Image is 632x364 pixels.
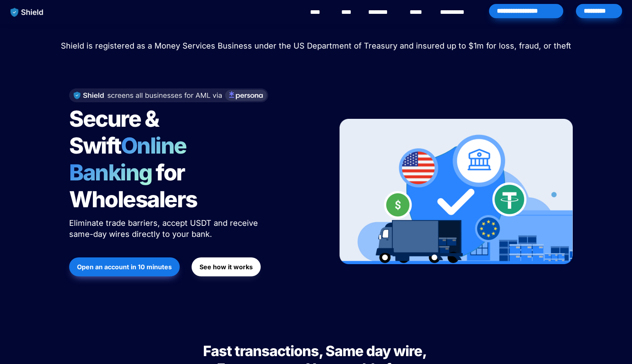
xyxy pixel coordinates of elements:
img: website logo [7,4,47,21]
span: Shield is registered as a Money Services Business under the US Department of Treasury and insured... [61,41,571,51]
a: See how it works [192,253,261,280]
a: Open an account in 10 minutes [69,253,180,280]
span: Secure & Swift [69,105,162,159]
button: See how it works [192,257,261,276]
span: for Wholesalers [69,159,197,213]
strong: See how it works [199,263,253,271]
strong: Open an account in 10 minutes [77,263,172,271]
span: Eliminate trade barriers, accept USDT and receive same-day wires directly to your bank. [69,218,260,239]
button: Open an account in 10 minutes [69,257,180,276]
span: Online Banking [69,132,194,186]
